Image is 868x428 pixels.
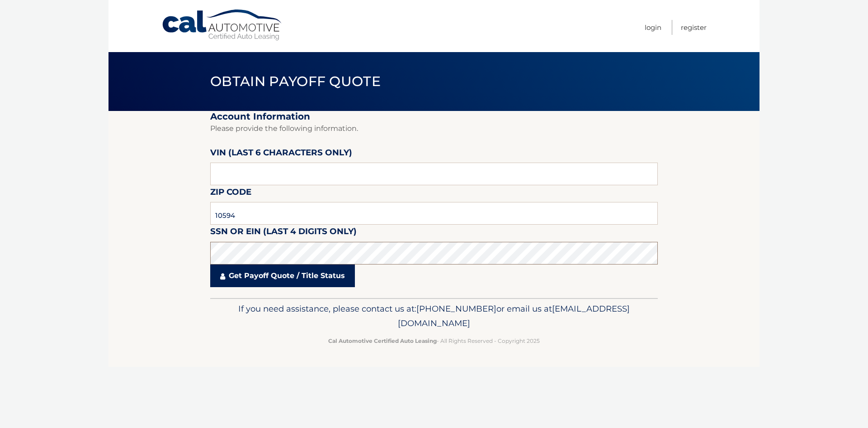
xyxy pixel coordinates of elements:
a: Login [645,20,661,35]
label: SSN or EIN (last 4 digits only) [210,225,357,241]
strong: Cal Automotive Certified Auto Leasing [328,337,437,344]
span: Obtain Payoff Quote [210,73,381,90]
p: Please provide the following information. [210,122,658,135]
a: Get Payoff Quote / Title Status [210,264,355,287]
span: [PHONE_NUMBER] [416,303,496,314]
label: Zip Code [210,185,251,202]
p: If you need assistance, please contact us at: or email us at [216,302,652,331]
label: VIN (last 6 characters only) [210,146,352,163]
p: - All Rights Reserved - Copyright 2025 [216,336,652,346]
a: Register [681,20,707,35]
h2: Account Information [210,111,658,122]
a: Cal Automotive [161,9,283,41]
